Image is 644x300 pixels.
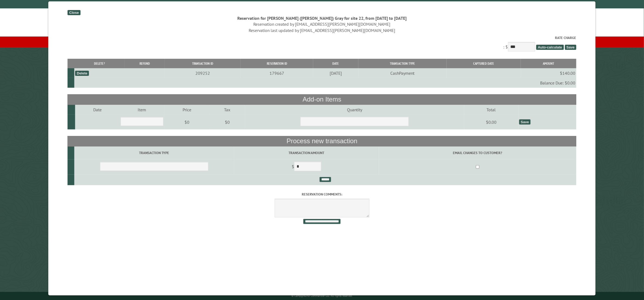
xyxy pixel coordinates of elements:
label: Reservation comments: [68,192,577,197]
td: Price [164,105,210,115]
th: Delete? [74,59,125,68]
th: Date [313,59,358,68]
td: $0 [210,115,245,130]
td: [DATE] [313,68,358,78]
th: Transaction Type [358,59,447,68]
small: © Campground Commander LLC. All rights reserved. [291,294,353,298]
td: $0.00 [464,115,518,130]
div: Save [519,119,531,125]
span: Save [565,45,576,50]
td: Item [120,105,164,115]
th: Amount [521,59,576,68]
th: Add-on Items [68,94,577,105]
label: Transaction Amount [235,150,378,155]
div: Reservation for [PERSON_NAME] ([PERSON_NAME]) Gray for site 22, from [DATE] to [DATE] [68,15,577,21]
label: Email changes to customer? [380,150,576,155]
td: Date [75,105,120,115]
th: Transaction ID [165,59,241,68]
td: Quantity [245,105,464,115]
td: $140.00 [521,68,576,78]
label: Rate Charge [68,35,577,40]
td: $ [234,159,379,175]
div: Reservation last updated by [EMAIL_ADDRESS][PERSON_NAME][DOMAIN_NAME] [68,27,577,33]
td: 179667 [241,68,313,78]
div: Delete [75,71,89,76]
div: Close [68,10,80,15]
td: Balance Due: $0.00 [74,78,576,88]
th: Process new transaction [68,136,577,146]
th: Refund [125,59,165,68]
span: Auto-calculate [536,45,564,50]
td: 209252 [165,68,241,78]
td: CashPayment [358,68,447,78]
div: Reservation created by [EMAIL_ADDRESS][PERSON_NAME][DOMAIN_NAME] [68,21,577,27]
th: Captured Date [447,59,521,68]
td: Tax [210,105,245,115]
td: $0 [164,115,210,130]
div: : $ [68,35,577,53]
td: Total [464,105,518,115]
th: Reservation ID [241,59,313,68]
label: Transaction Type [75,150,233,155]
